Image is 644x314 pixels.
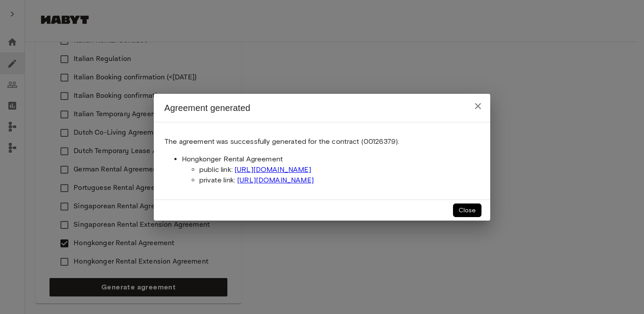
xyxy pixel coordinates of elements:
li: private link: [199,175,480,186]
button: close [453,203,481,217]
p: The agreement was successfully generated for the contract (00126379). [164,136,480,147]
a: [URL][DOMAIN_NAME] [234,165,311,174]
a: [URL][DOMAIN_NAME] [237,176,314,184]
h2: Agreement generated [154,94,490,122]
li: public link: [199,164,480,175]
button: close [469,97,487,115]
li: Hongkonger Rental Agreement [182,154,480,186]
